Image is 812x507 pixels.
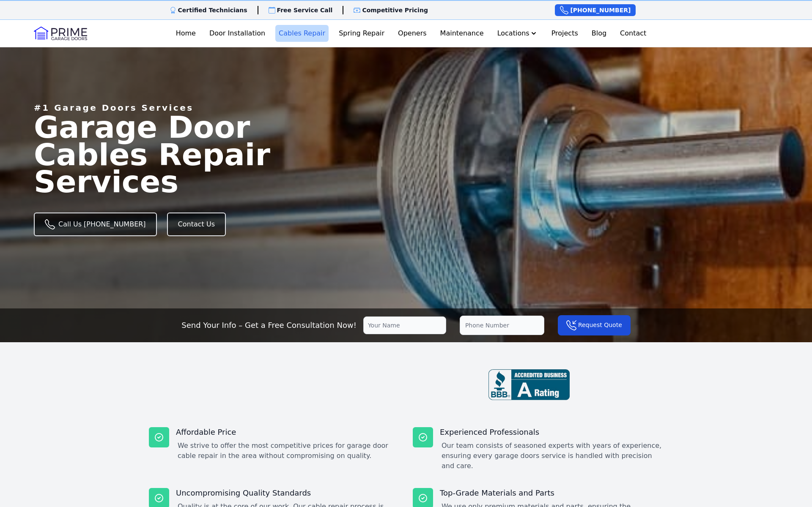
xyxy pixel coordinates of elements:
img: Logo [34,27,87,40]
input: Phone Number [460,316,544,335]
p: Certified Technicians [178,6,247,14]
a: Openers [395,25,430,42]
p: Affordable Price [176,427,399,437]
p: Top-Grade Materials and Parts [440,488,663,498]
button: Locations [494,25,541,42]
span: Garage Door Cables Repair Services [34,109,270,200]
p: Send Your Info – Get a Free Consultation Now! [181,319,357,331]
a: Contact [617,25,650,42]
a: Door Installation [206,25,269,42]
a: Maintenance [437,25,487,42]
dd: We strive to offer the most competitive prices for garage door cable repair in the area without c... [178,441,399,461]
p: Free Service Call [277,6,333,14]
dd: Our team consists of seasoned experts with years of experience, ensuring every garage doors servi... [442,441,663,471]
button: Request Quote [558,315,631,335]
a: Contact Us [167,213,226,236]
a: Spring Repair [335,25,388,42]
a: Call Us [PHONE_NUMBER] [34,213,157,236]
img: BBB-review [488,369,570,400]
a: [PHONE_NUMBER] [555,4,636,16]
p: Experienced Professionals [440,427,663,437]
input: Your Name [363,316,446,334]
a: Cables Repair [275,25,329,42]
a: Blog [588,25,610,42]
p: Competitive Pricing [362,6,428,14]
a: Home [173,25,199,42]
a: Projects [548,25,582,42]
p: Uncompromising Quality Standards [176,488,399,498]
p: #1 Garage Doors Services [34,102,194,114]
